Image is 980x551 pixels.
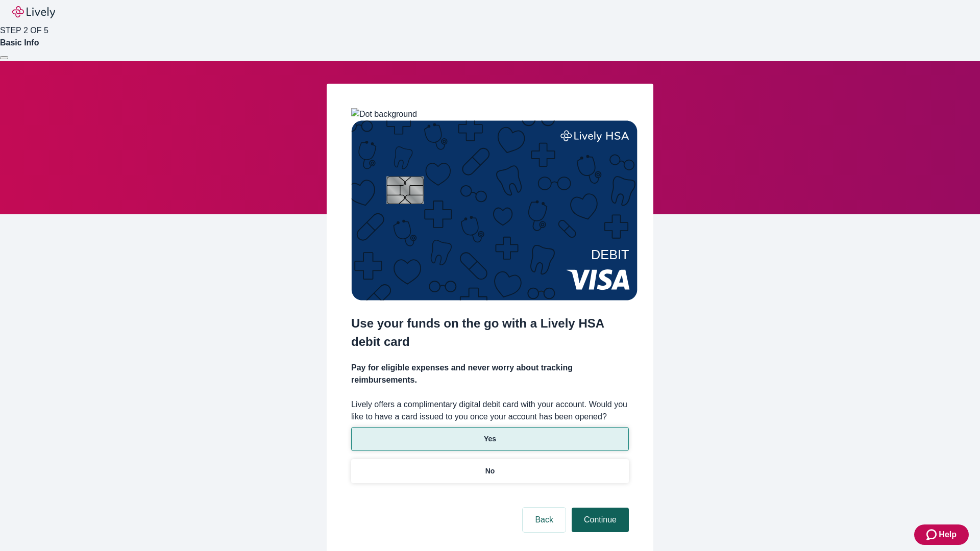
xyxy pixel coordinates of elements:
[351,314,629,351] h2: Use your funds on the go with a Lively HSA debit card
[12,6,55,18] img: Lively
[523,508,566,532] button: Back
[351,362,629,386] h4: Pay for eligible expenses and never worry about tracking reimbursements.
[484,434,496,444] p: Yes
[914,524,969,545] button: Zendesk support iconHelp
[351,459,629,483] button: No
[351,120,638,300] img: Debit card
[926,529,939,541] svg: Zendesk support icon
[351,108,417,120] img: Dot background
[351,398,629,423] label: Lively offers a complimentary digital debit card with your account. Would you like to have a card...
[485,466,495,477] p: No
[939,529,957,541] span: Help
[572,508,629,532] button: Continue
[351,427,629,451] button: Yes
